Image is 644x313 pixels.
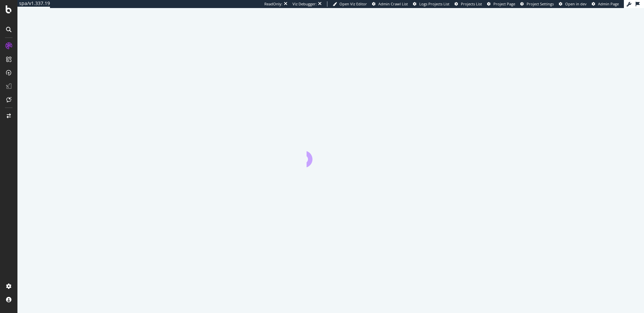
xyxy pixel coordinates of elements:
a: Projects List [454,1,482,7]
a: Admin Crawl List [372,1,408,7]
span: Project Page [493,1,515,6]
span: Open in dev [565,1,587,6]
div: ReadOnly: [264,1,282,7]
span: Logs Projects List [419,1,449,6]
span: Admin Page [598,1,619,6]
span: Project Settings [527,1,554,6]
div: Viz Debugger: [292,1,317,7]
span: Open Viz Editor [339,1,367,6]
a: Logs Projects List [413,1,449,7]
span: Admin Crawl List [378,1,408,6]
a: Open in dev [559,1,587,7]
div: animation [307,143,355,167]
a: Open Viz Editor [333,1,367,7]
span: Projects List [461,1,482,6]
a: Project Page [487,1,515,7]
a: Admin Page [592,1,619,7]
a: Project Settings [520,1,554,7]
